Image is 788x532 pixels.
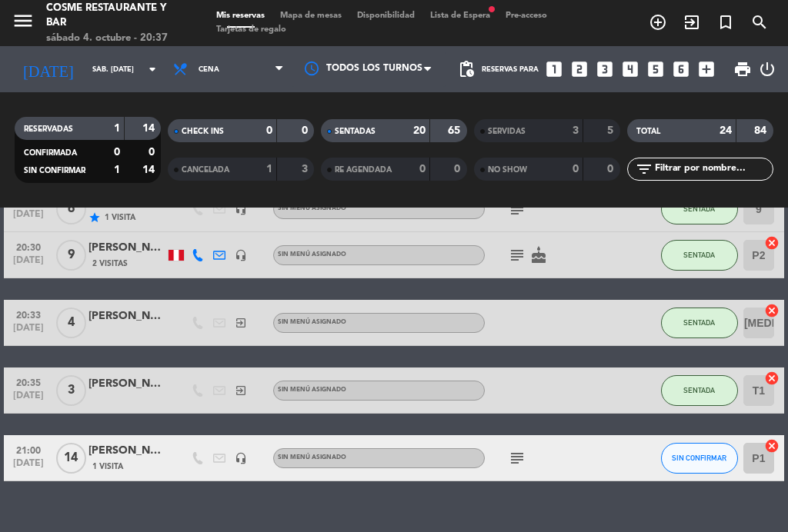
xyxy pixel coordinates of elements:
[12,9,35,32] i: menu
[278,319,346,325] span: Sin menú asignado
[661,194,738,224] button: SENTADA
[488,166,527,174] span: NO SHOW
[46,1,185,31] div: Cosme Restaurante y Bar
[302,125,311,136] strong: 0
[88,375,165,393] div: [PERSON_NAME]
[764,303,780,318] i: cancel
[114,123,120,134] strong: 1
[56,194,86,224] span: 6
[508,246,526,264] i: subject
[508,449,526,467] i: subject
[24,125,73,133] span: RESERVADAS
[720,125,732,136] strong: 24
[24,167,85,175] span: SIN CONFIRMAR
[88,211,101,224] i: star
[454,164,463,175] strong: 0
[235,249,247,261] i: headset_mic
[9,209,48,227] span: [DATE]
[302,164,311,175] strong: 3
[278,387,346,393] span: Sin menú asignado
[12,54,85,85] i: [DATE]
[696,59,716,79] i: add_box
[754,125,770,136] strong: 84
[9,458,48,476] span: [DATE]
[675,9,709,35] span: WALK IN
[92,461,123,473] span: 1 Visita
[607,164,616,175] strong: 0
[419,164,426,175] strong: 0
[46,31,185,46] div: sábado 4. octubre - 20:37
[182,128,224,135] span: CHECK INS
[620,59,640,79] i: looks_4
[88,308,165,325] div: [PERSON_NAME]
[272,12,349,20] span: Mapa de mesas
[750,13,769,32] i: search
[641,9,675,35] span: RESERVAR MESA
[683,204,715,213] span: SENTADA
[235,384,247,397] i: exit_to_app
[335,128,376,135] span: SENTADAS
[758,60,776,78] i: power_settings_new
[683,386,715,394] span: SENTADA
[209,12,272,20] span: Mis reservas
[661,308,738,338] button: SENTADA
[457,60,476,78] span: pending_actions
[143,60,162,78] i: arrow_drop_down
[595,59,615,79] i: looks_3
[758,46,776,92] div: LOG OUT
[636,128,660,135] span: TOTAL
[488,128,526,135] span: SERVIDAS
[56,240,86,271] span: 9
[105,211,135,224] span: 1 Visita
[683,251,715,259] span: SENTADA
[607,125,616,136] strong: 5
[235,203,247,215] i: headset_mic
[635,160,653,178] i: filter_list
[733,60,752,78] span: print
[709,9,743,35] span: Reserva especial
[661,443,738,474] button: SIN CONFIRMAR
[413,125,426,136] strong: 20
[422,12,498,20] span: Lista de Espera
[56,375,86,406] span: 3
[661,375,738,406] button: SENTADA
[573,164,579,175] strong: 0
[573,125,579,136] strong: 3
[683,318,715,327] span: SENTADA
[653,161,773,178] input: Filtrar por nombre...
[661,240,738,271] button: SENTADA
[683,13,701,32] i: exit_to_app
[544,59,564,79] i: looks_one
[529,246,548,264] i: cake
[9,441,48,458] span: 21:00
[9,373,48,391] span: 20:35
[235,317,247,329] i: exit_to_app
[142,123,158,134] strong: 14
[764,371,780,386] i: cancel
[199,65,219,74] span: Cena
[12,9,35,38] button: menu
[9,305,48,323] span: 20:33
[56,308,86,338] span: 4
[114,165,120,175] strong: 1
[278,251,346,258] span: Sin menú asignado
[349,12,422,20] span: Disponibilidad
[9,391,48,408] span: [DATE]
[278,205,346,211] span: Sin menú asignado
[487,5,496,14] span: fiber_manual_record
[235,452,247,464] i: headset_mic
[92,258,128,270] span: 2 Visitas
[114,147,120,158] strong: 0
[508,200,526,218] i: subject
[764,438,780,454] i: cancel
[88,442,165,460] div: [PERSON_NAME]
[278,454,346,461] span: Sin menú asignado
[149,147,158,158] strong: 0
[88,239,165,257] div: [PERSON_NAME] [PERSON_NAME]
[672,454,726,462] span: SIN CONFIRMAR
[482,65,539,74] span: Reservas para
[646,59,666,79] i: looks_5
[142,165,158,175] strong: 14
[569,59,589,79] i: looks_two
[9,323,48,341] span: [DATE]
